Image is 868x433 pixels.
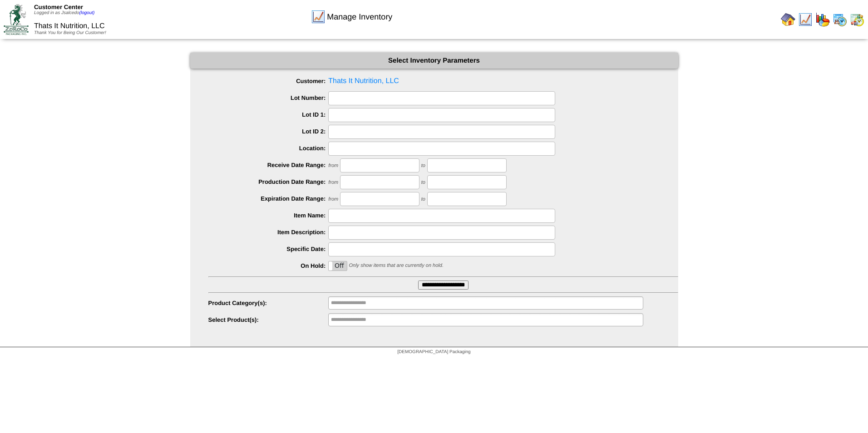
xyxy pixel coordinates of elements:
[190,53,678,69] div: Select Inventory Parameters
[421,180,425,185] span: to
[421,197,425,202] span: to
[328,261,347,271] div: OnOff
[208,195,329,202] label: Expiration Date Range:
[208,145,329,152] label: Location:
[328,163,338,168] span: from
[208,300,329,306] label: Product Category(s):
[208,229,329,236] label: Item Description:
[34,10,94,15] span: Logged in as Jsalcedo
[421,163,425,168] span: to
[349,263,443,268] span: Only show items that are currently on hold.
[850,12,864,27] img: calendarinout.gif
[208,316,329,323] label: Select Product(s):
[328,180,338,185] span: from
[208,78,329,84] label: Customer:
[311,10,325,24] img: line_graph.gif
[208,262,329,269] label: On Hold:
[815,12,830,27] img: graph.gif
[798,12,813,27] img: line_graph.gif
[328,197,338,202] span: from
[208,128,329,135] label: Lot ID 2:
[208,94,329,101] label: Lot Number:
[781,12,795,27] img: home.gif
[34,4,83,10] span: Customer Center
[208,111,329,118] label: Lot ID 1:
[397,349,470,354] span: [DEMOGRAPHIC_DATA] Packaging
[79,10,94,15] a: (logout)
[327,12,392,22] span: Manage Inventory
[208,162,329,168] label: Receive Date Range:
[34,22,105,30] span: Thats It Nutrition, LLC
[329,261,347,271] label: Off
[833,12,847,27] img: calendarprod.gif
[208,246,329,252] label: Specific Date:
[208,74,678,88] span: Thats It Nutrition, LLC
[208,178,329,185] label: Production Date Range:
[208,212,329,219] label: Item Name:
[4,4,29,34] img: ZoRoCo_Logo(Green%26Foil)%20jpg.webp
[34,30,106,35] span: Thank You for Being Our Customer!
